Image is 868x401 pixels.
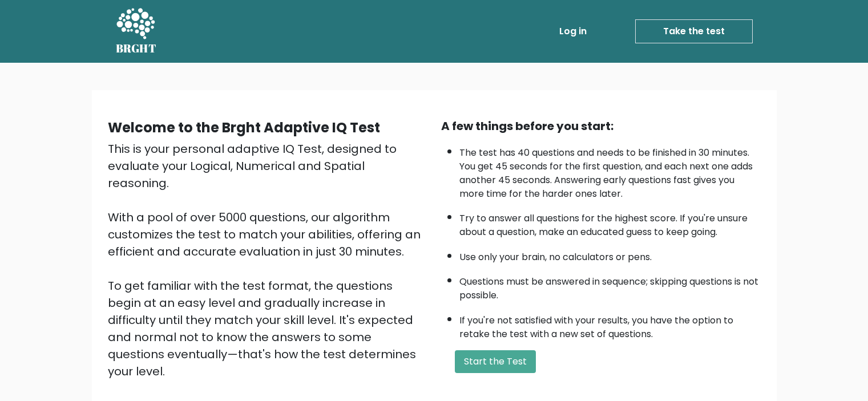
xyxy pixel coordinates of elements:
h5: BRGHT [116,42,157,55]
li: Questions must be answered in sequence; skipping questions is not possible. [459,269,761,302]
a: Log in [555,20,591,43]
a: Take the test [635,19,753,43]
button: Start the Test [455,350,536,373]
li: Try to answer all questions for the highest score. If you're unsure about a question, make an edu... [459,206,761,239]
b: Welcome to the Brght Adaptive IQ Test [108,118,380,137]
div: A few things before you start: [441,118,761,135]
li: The test has 40 questions and needs to be finished in 30 minutes. You get 45 seconds for the firs... [459,140,761,201]
li: Use only your brain, no calculators or pens. [459,245,761,264]
li: If you're not satisfied with your results, you have the option to retake the test with a new set ... [459,308,761,341]
a: BRGHT [116,5,157,58]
